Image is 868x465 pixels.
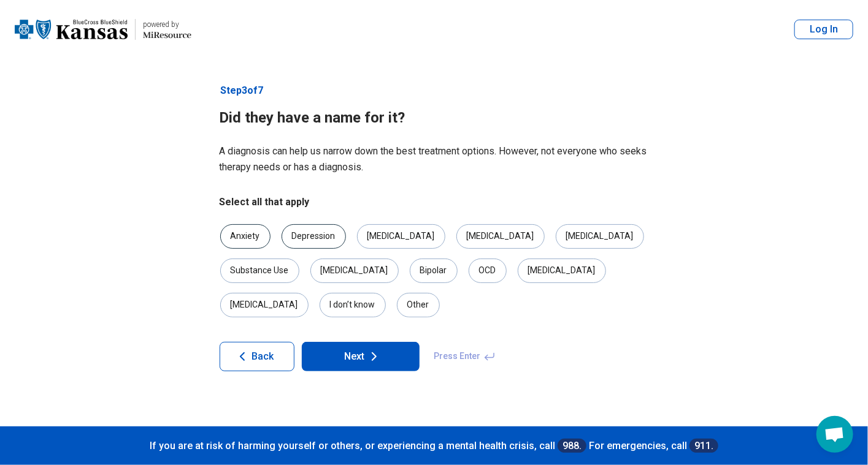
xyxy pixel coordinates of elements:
[518,259,606,283] div: [MEDICAL_DATA]
[220,195,310,210] legend: Select all that apply
[456,224,545,249] div: [MEDICAL_DATA]
[12,439,856,453] p: If you are at risk of harming yourself or others, or experiencing a mental health crisis, call Fo...
[410,259,458,283] div: Bipolar
[816,416,853,453] div: Open chat
[143,19,191,30] div: powered by
[220,143,649,175] p: A diagnosis can help us narrow down the best treatment options. However, not everyone who seeks t...
[282,224,346,249] div: Depression
[357,224,445,249] div: [MEDICAL_DATA]
[794,20,853,39] button: Log In
[556,224,644,249] div: [MEDICAL_DATA]
[689,439,718,453] a: 911.
[397,293,440,317] div: Other
[220,83,649,98] p: Step 3 of 7
[469,259,507,283] div: OCD
[220,342,294,371] button: Back
[558,439,586,453] a: 988.
[302,342,420,371] button: Next
[220,108,649,129] h1: Did they have a name for it?
[220,259,299,283] div: Substance Use
[15,15,191,44] a: Blue Cross Blue Shield Kansaspowered by
[220,224,271,249] div: Anxiety
[15,15,128,44] img: Blue Cross Blue Shield Kansas
[310,259,399,283] div: [MEDICAL_DATA]
[320,293,386,317] div: I don’t know
[252,352,274,361] span: Back
[220,293,309,317] div: [MEDICAL_DATA]
[427,342,503,371] span: Press Enter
